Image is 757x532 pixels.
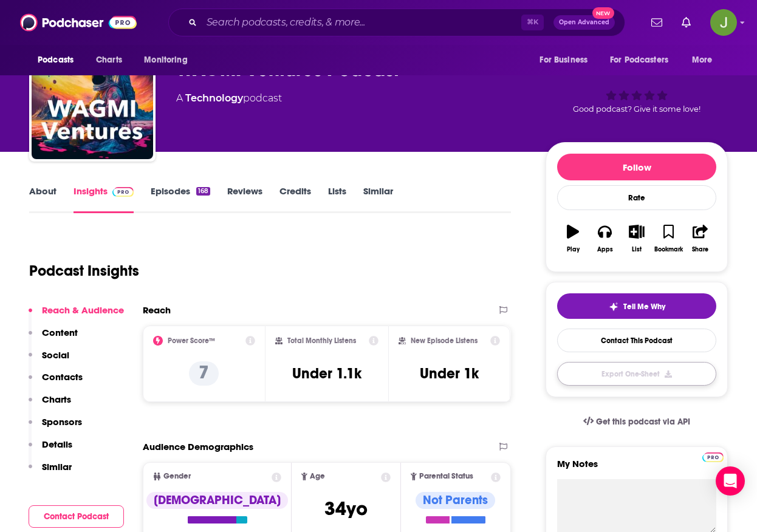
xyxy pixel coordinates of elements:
[29,49,89,72] button: open menu
[143,441,253,452] h2: Audience Demographics
[29,262,139,280] h1: Podcast Insights
[557,362,716,386] button: Export One-Sheet
[42,304,124,316] p: Reach & Audience
[88,49,129,72] a: Charts
[692,52,713,69] span: More
[702,452,724,462] img: Podchaser Pro
[546,46,728,121] div: 7Good podcast? Give it some love!
[557,293,716,319] button: tell me why sparkleTell Me Why
[702,451,724,462] a: Pro website
[596,417,690,427] span: Get this podcast via API
[29,394,71,416] button: Charts
[163,472,191,480] span: Gender
[419,472,473,480] span: Parental Status
[29,416,82,438] button: Sponsors
[363,185,393,213] a: Similar
[279,185,311,213] a: Credits
[557,185,716,210] div: Rate
[677,12,696,33] a: Show notifications dropdown
[716,466,745,496] div: Open Intercom Messenger
[144,52,187,69] span: Monitoring
[567,246,580,253] div: Play
[692,246,708,253] div: Share
[29,349,69,372] button: Social
[146,492,288,509] div: [DEMOGRAPHIC_DATA]
[29,304,124,327] button: Reach & Audience
[196,187,210,196] div: 168
[29,461,72,483] button: Similar
[710,9,737,36] span: Logged in as jon47193
[646,12,667,33] a: Show notifications dropdown
[589,217,620,261] button: Apps
[74,185,134,213] a: InsightsPodchaser Pro
[621,217,653,261] button: List
[531,49,603,72] button: open menu
[143,304,171,316] h2: Reach
[710,9,737,36] button: Show profile menu
[553,15,615,30] button: Open AdvancedNew
[42,394,71,405] p: Charts
[42,371,83,383] p: Contacts
[168,9,625,36] div: Search podcasts, credits, & more...
[29,438,72,461] button: Details
[592,7,614,19] span: New
[135,49,203,72] button: open menu
[189,361,219,386] p: 7
[185,92,243,104] a: Technology
[416,492,495,509] div: Not Parents
[623,302,665,312] span: Tell Me Why
[227,185,262,213] a: Reviews
[559,19,609,26] span: Open Advanced
[521,15,544,30] span: ⌘ K
[29,327,78,349] button: Content
[683,49,728,72] button: open menu
[20,11,137,34] img: Podchaser - Follow, Share and Rate Podcasts
[151,185,210,213] a: Episodes168
[609,302,618,312] img: tell me why sparkle
[420,364,479,383] h3: Under 1k
[610,52,668,69] span: For Podcasters
[176,91,282,106] div: A podcast
[292,364,361,383] h3: Under 1.1k
[557,154,716,180] button: Follow
[685,217,716,261] button: Share
[653,217,684,261] button: Bookmark
[42,416,82,428] p: Sponsors
[632,246,642,253] div: List
[324,497,368,520] span: 34 yo
[573,104,700,114] span: Good podcast? Give it some love!
[96,52,122,69] span: Charts
[574,407,700,437] a: Get this podcast via API
[654,246,683,253] div: Bookmark
[411,336,478,345] h2: New Episode Listens
[202,13,521,32] input: Search podcasts, credits, & more...
[42,438,72,450] p: Details
[168,336,215,345] h2: Power Score™
[32,38,153,159] img: WAGMI Ventures Podcast
[287,336,356,345] h2: Total Monthly Listens
[42,327,78,338] p: Content
[29,185,57,213] a: About
[710,9,737,36] img: User Profile
[38,52,74,69] span: Podcasts
[557,217,589,261] button: Play
[42,461,72,472] p: Similar
[597,246,613,253] div: Apps
[557,458,716,479] label: My Notes
[557,329,716,352] a: Contact This Podcast
[539,52,587,69] span: For Business
[29,505,124,528] button: Contact Podcast
[602,49,686,72] button: open menu
[42,349,69,361] p: Social
[29,371,83,394] button: Contacts
[310,472,325,480] span: Age
[328,185,346,213] a: Lists
[112,187,134,197] img: Podchaser Pro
